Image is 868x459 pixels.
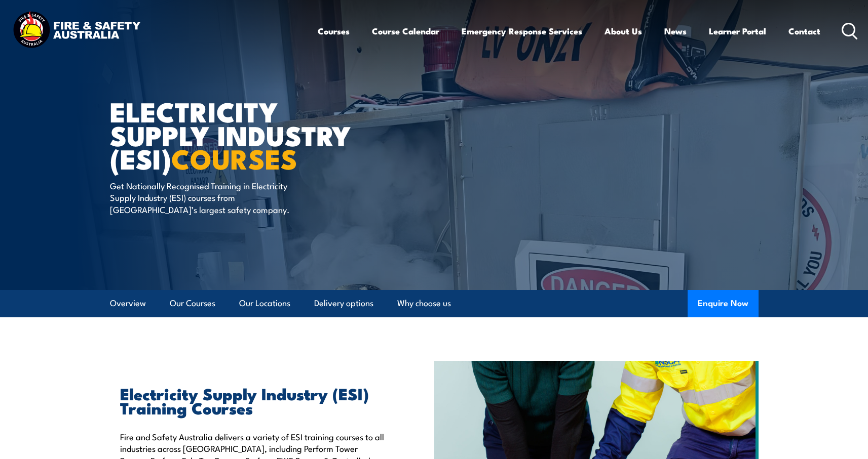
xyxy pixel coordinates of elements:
h1: Electricity Supply Industry (ESI) [110,99,360,170]
p: Get Nationally Recognised Training in Electricity Supply Industry (ESI) courses from [GEOGRAPHIC_... [110,180,295,215]
h2: Electricity Supply Industry (ESI) Training Courses [120,386,388,414]
a: Why choose us [397,290,451,317]
a: Overview [110,290,146,317]
a: Courses [318,18,350,45]
a: Course Calendar [372,18,439,45]
a: Emergency Response Services [462,18,582,45]
strong: COURSES [171,137,297,179]
a: Delivery options [314,290,373,317]
button: Enquire Now [688,290,759,317]
a: Learner Portal [709,18,766,45]
a: Our Locations [239,290,290,317]
a: News [664,18,687,45]
a: About Us [605,18,642,45]
a: Our Courses [170,290,215,317]
a: Contact [788,18,820,45]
